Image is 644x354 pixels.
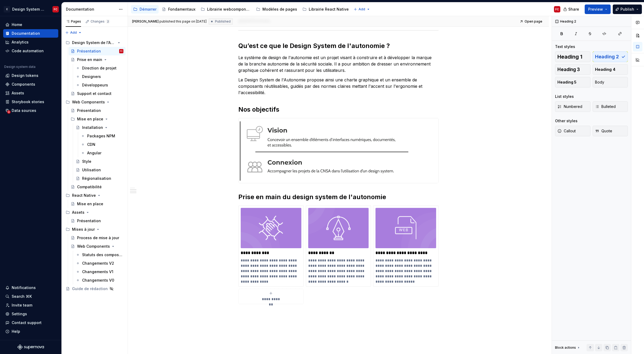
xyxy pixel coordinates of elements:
img: 975372b9-5d55-4d0c-b1c8-2454d990b1f1.png [375,208,436,248]
span: [PERSON_NAME] [132,19,159,24]
div: Block actions [555,346,576,350]
a: Statuts des composants [74,251,126,259]
div: Style [82,159,91,164]
div: Block actions [555,344,581,351]
div: Librairie React Native [309,7,349,12]
div: Settings [12,311,27,317]
a: Librairie React Native [300,5,351,14]
div: CDN [87,142,95,147]
span: Quote [595,128,612,134]
a: Changements V1 [74,268,126,276]
div: Présentation [77,108,101,113]
span: 2 [106,19,110,24]
a: Direction de projet [74,64,126,72]
div: Changements V0 [82,278,114,283]
a: Storybook stories [3,98,58,106]
svg: Supernova Logo [17,344,44,350]
button: Notifications [3,283,58,292]
a: Régionalisation [74,174,126,183]
div: Web Components [77,244,110,249]
button: Preview [585,5,611,14]
button: Help [3,327,58,336]
a: Packages NPM [79,132,126,140]
div: Angular [87,150,101,156]
div: Documentation [66,7,116,12]
button: Heading 1 [555,51,591,62]
div: Web Components [64,98,126,106]
a: Angular [79,149,126,157]
img: 8e220b64-1751-4e7c-9c7e-37981762d908.png [308,208,369,248]
a: Designers [74,72,126,81]
a: Mise en place [69,200,126,208]
div: Page tree [64,38,126,293]
a: Fondamentaux [160,5,198,14]
button: Callout [555,126,591,136]
button: EDesign System de l'AutonomieFC [1,3,60,15]
div: E [4,6,10,12]
h2: Qu’est ce que le Design System de l'autonomie ? [238,42,439,50]
a: Analytics [3,38,58,46]
span: Publish [620,7,634,12]
button: Publish [613,5,642,14]
div: Home [12,22,22,27]
a: Changements V0 [74,276,126,285]
div: Compatibilité [77,184,102,190]
div: Mises à jour [64,225,126,234]
div: Présentation [77,49,101,54]
div: Contact support [12,320,42,325]
a: Invite team [3,301,58,309]
div: Démarrer [140,7,156,12]
div: Modèles de pages [262,7,297,12]
a: Librairie webcomponents [199,5,253,14]
button: Heading 3 [555,64,591,75]
a: Web Components [69,242,126,251]
div: Other styles [555,118,578,124]
a: Components [3,80,58,89]
div: Mise en place [77,201,103,207]
div: Components [12,82,35,87]
a: Changements V2 [74,259,126,268]
img: 65972332-de6d-4ab8-bd24-ae41bd33a3f5.svg [239,118,438,183]
div: Analytics [12,40,29,45]
div: Statuts des composants [82,252,122,257]
div: Librairie webcomponents [207,7,251,12]
div: Fondamentaux [168,7,195,12]
a: Présentation [69,217,126,225]
button: Heading 4 [593,64,628,75]
a: Modèles de pages [254,5,299,14]
span: Callout [557,128,576,134]
div: Guide de rédaction [72,286,108,291]
div: React Native [72,193,96,198]
div: published this page on [DATE] [159,19,207,24]
a: Support et contact [69,89,126,98]
div: Packages NPM [87,133,115,139]
div: FC [120,49,123,54]
button: Body [593,77,628,88]
div: Web Components [72,99,105,105]
div: Notifications [12,285,36,290]
span: Add [70,30,77,35]
a: Data sources [3,106,58,115]
div: Design tokens [12,73,38,78]
a: Guide de rédaction [64,285,126,293]
a: Développeurs [74,81,126,89]
span: Open page [525,19,542,24]
div: Process de mise à jour [77,235,119,241]
div: Designers [82,74,101,79]
strong: Prise en main du design system de l'autonomie [238,193,386,201]
img: 35ab2d99-4f4e-49d7-b360-28418a4c54db.png [241,208,301,248]
div: Help [12,329,20,334]
button: Quote [593,126,628,136]
div: Support et contact [77,91,111,96]
span: Bulleted [595,104,616,109]
a: Utilisation [74,166,126,174]
button: Bulleted [593,101,628,112]
div: Design system data [4,65,35,69]
div: Design System de l'Autonomie [64,38,126,47]
div: Storybook stories [12,99,44,104]
a: Code automation [3,47,58,55]
h2: Nos objectifs [238,105,439,114]
button: Search ⌘K [3,292,58,301]
div: Mises à jour [72,227,95,232]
